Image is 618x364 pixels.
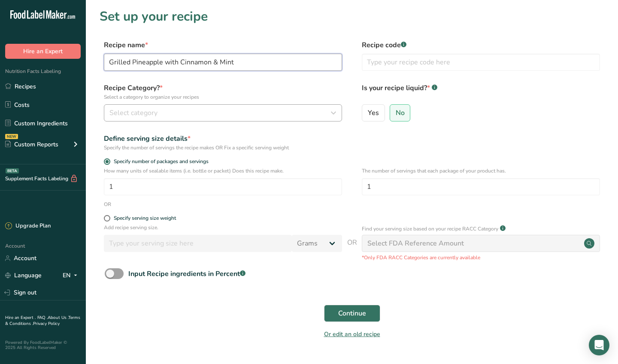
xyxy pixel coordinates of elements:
[104,104,342,121] button: Select category
[114,215,176,221] div: Specify serving size weight
[33,321,60,327] a: Privacy Policy
[324,305,380,322] button: Continue
[589,335,609,355] div: Open Intercom Messenger
[338,308,366,318] span: Continue
[104,144,342,152] div: Specify the number of servings the recipe makes OR Fix a specific serving weight
[63,270,81,281] div: EN
[362,83,600,101] label: Is your recipe liquid?
[5,340,81,350] div: Powered By FoodLabelMaker © 2025 All Rights Reserved
[347,237,357,261] span: OR
[104,40,342,50] label: Recipe name
[37,315,48,321] a: FAQ .
[367,238,464,249] div: Select FDA Reference Amount
[104,83,342,101] label: Recipe Category?
[5,315,80,327] a: Terms & Conditions .
[104,235,292,252] input: Type your serving size here
[104,200,111,208] div: OR
[128,269,245,279] div: Input Recipe ingredients in Percent
[104,54,342,71] input: Type your recipe name here
[104,167,342,175] p: How many units of sealable items (i.e. bottle or packet) Does this recipe make.
[362,167,600,175] p: The number of servings that each package of your product has.
[104,93,342,101] p: Select a category to organize your recipes
[110,158,209,165] span: Specify number of packages and servings
[48,315,68,321] a: About Us .
[362,54,600,71] input: Type your recipe code here
[362,225,498,233] p: Find your serving size based on your recipe RACC Category
[362,40,600,50] label: Recipe code
[5,268,42,283] a: Language
[5,44,81,59] button: Hire an Expert
[104,224,342,231] p: Add recipe serving size.
[5,140,58,149] div: Custom Reports
[5,134,18,139] div: NEW
[5,315,36,321] a: Hire an Expert .
[396,109,405,117] span: No
[104,133,342,144] div: Define serving size details
[368,109,379,117] span: Yes
[109,108,158,118] span: Select category
[324,330,380,338] a: Or edit an old recipe
[5,222,51,231] div: Upgrade Plan
[100,7,604,26] h1: Set up your recipe
[362,254,600,261] p: *Only FDA RACC Categories are currently available
[6,168,19,173] div: BETA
